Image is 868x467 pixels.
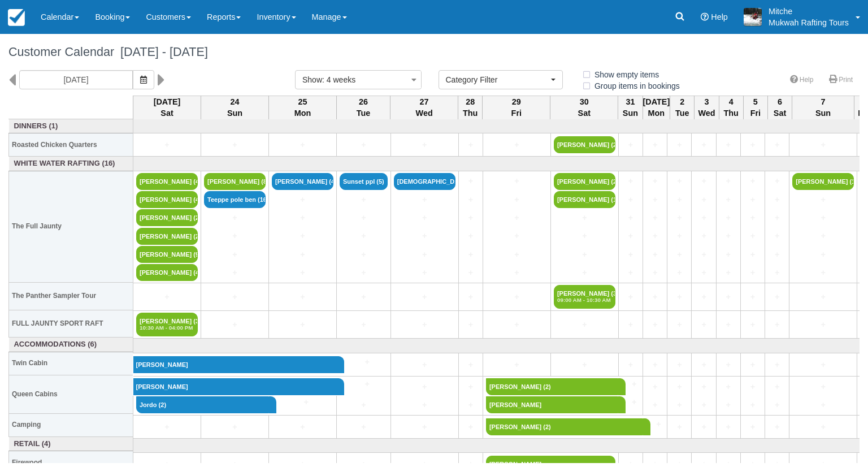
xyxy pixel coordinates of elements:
a: + [744,175,762,187]
a: [PERSON_NAME] (10) [792,173,854,190]
a: + [695,212,713,224]
label: Show empty items [581,66,666,83]
a: + [486,139,548,151]
a: + [719,139,737,151]
a: + [695,291,713,303]
a: + [622,230,640,242]
a: + [768,381,786,393]
a: + [695,421,713,433]
a: + [394,194,455,206]
a: + [462,421,480,433]
a: + [486,267,548,279]
img: A1 [744,8,762,26]
a: + [340,399,388,411]
a: + [695,230,713,242]
a: Sunset ppl (5) [340,173,388,190]
a: + [204,212,266,224]
a: [PERSON_NAME] (20) [554,136,615,153]
a: + [719,175,737,187]
a: + [792,249,854,261]
th: [DATE] Sat [133,96,201,119]
span: Show [302,75,322,84]
a: + [622,319,640,331]
a: + [643,418,665,430]
a: + [462,175,480,187]
a: + [462,212,480,224]
th: 2 Tue [670,96,695,119]
a: + [486,249,548,261]
a: + [695,319,713,331]
a: + [340,249,388,261]
a: + [744,249,762,261]
a: + [622,194,640,206]
h1: Customer Calendar [8,45,860,59]
th: Camping [9,413,133,436]
a: + [340,212,388,224]
a: [PERSON_NAME] (2) [486,418,643,435]
th: 5 Fri [743,96,767,119]
a: + [204,230,266,242]
a: + [272,421,333,433]
a: + [695,249,713,261]
a: [PERSON_NAME] (2) [486,378,619,395]
a: + [768,230,786,242]
a: + [337,356,388,368]
a: + [792,359,854,371]
a: + [646,175,664,187]
a: + [486,291,548,303]
a: + [204,139,266,151]
a: + [719,319,737,331]
th: 6 Sat [767,96,792,119]
a: + [486,359,548,371]
a: + [719,212,737,224]
a: + [719,399,737,411]
a: + [486,175,548,187]
a: + [554,230,615,242]
a: + [272,319,333,331]
th: 28 Thu [458,96,483,119]
a: + [394,399,455,411]
a: + [719,267,737,279]
a: + [719,421,737,433]
a: + [462,359,480,371]
a: + [646,399,664,411]
a: + [768,139,786,151]
a: + [462,381,480,393]
button: Category Filter [439,70,563,89]
th: 27 Wed [390,96,458,119]
a: + [719,249,737,261]
a: + [204,421,266,433]
a: + [744,194,762,206]
a: + [462,267,480,279]
a: + [719,381,737,393]
a: + [272,139,333,151]
span: Category Filter [446,74,548,85]
img: checkfront-main-nav-mini-logo.png [8,9,25,26]
a: + [462,291,480,303]
a: + [136,139,198,151]
a: + [768,421,786,433]
a: [PERSON_NAME] (2) [136,209,198,226]
a: + [768,291,786,303]
a: + [670,139,688,151]
a: + [394,212,455,224]
a: + [394,139,455,151]
a: + [646,319,664,331]
a: + [792,212,854,224]
span: : 4 weeks [322,75,355,84]
a: + [670,399,688,411]
span: Help [711,12,728,21]
a: + [670,319,688,331]
a: + [204,249,266,261]
a: + [462,249,480,261]
a: + [695,139,713,151]
a: [PERSON_NAME] (8) [204,173,266,190]
a: + [792,194,854,206]
a: + [618,396,640,408]
a: + [622,212,640,224]
a: + [272,267,333,279]
a: + [670,194,688,206]
a: + [792,267,854,279]
a: + [744,139,762,151]
a: + [622,359,640,371]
